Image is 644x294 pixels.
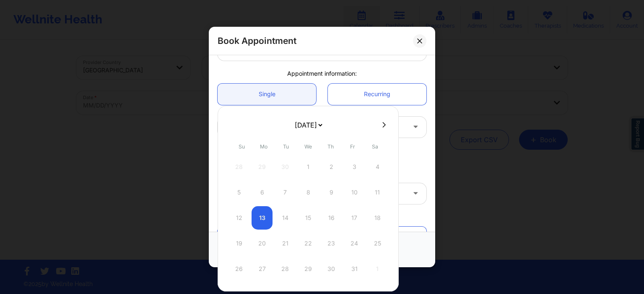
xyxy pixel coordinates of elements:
[239,143,245,150] abbr: Sunday
[350,143,355,150] abbr: Friday
[283,143,289,150] abbr: Tuesday
[212,69,432,78] div: Appointment information:
[260,143,267,150] abbr: Monday
[218,35,296,46] h2: Book Appointment
[218,83,316,105] a: Single
[372,143,378,150] abbr: Saturday
[212,213,432,221] div: Patient information:
[327,143,334,150] abbr: Thursday
[304,143,312,150] abbr: Wednesday
[328,83,426,105] a: Recurring
[224,40,397,61] div: chamtestAL testpro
